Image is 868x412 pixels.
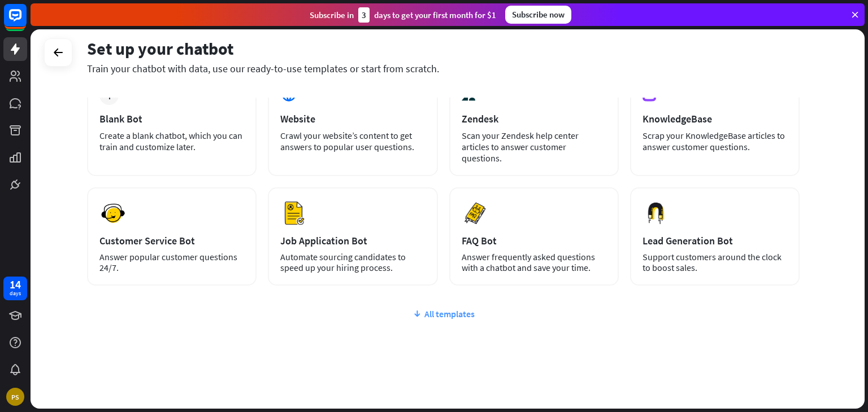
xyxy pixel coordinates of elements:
div: All templates [87,308,800,319]
div: Set up your chatbot [87,38,800,59]
div: Website [280,112,425,125]
div: Subscribe now [505,6,571,24]
div: Scrap your KnowledgeBase articles to answer customer questions. [643,130,787,152]
div: Answer frequently asked questions with a chatbot and save your time. [462,252,606,273]
div: Train your chatbot with data, use our ready-to-use templates or start from scratch. [87,62,800,75]
div: Automate sourcing candidates to speed up your hiring process. [280,252,425,273]
div: FAQ Bot [462,234,606,247]
div: Job Application Bot [280,234,425,247]
div: 3 [358,7,370,23]
div: Scan your Zendesk help center articles to answer customer questions. [462,130,606,164]
div: 14 [10,279,21,290]
div: Support customers around the clock to boost sales. [643,252,787,273]
div: days [10,290,21,297]
div: Blank Bot [99,112,244,125]
div: Create a blank chatbot, which you can train and customize later. [99,130,244,152]
button: Open LiveChat chat widget [9,5,43,38]
a: 14 days [3,277,27,300]
div: Lead Generation Bot [643,234,787,247]
div: Zendesk [462,112,606,125]
div: Subscribe in days to get your first month for $1 [310,7,496,23]
div: KnowledgeBase [643,112,787,125]
div: Answer popular customer questions 24/7. [99,252,244,273]
div: PS [6,388,24,406]
div: Crawl your website’s content to get answers to popular user questions. [280,130,425,152]
div: Customer Service Bot [99,234,244,247]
